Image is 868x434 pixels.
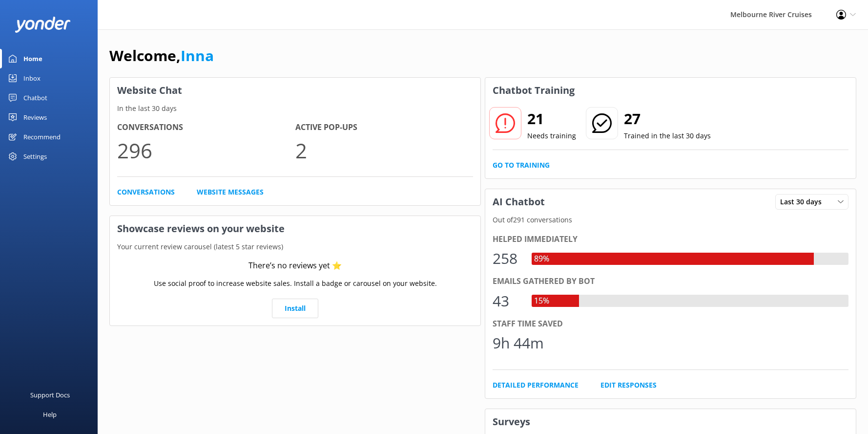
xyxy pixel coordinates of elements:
div: Chatbot [23,88,47,108]
a: Go to Training [493,160,550,171]
div: 9h 44m [493,331,544,355]
div: 15% [532,295,552,307]
a: Conversations [117,187,175,197]
a: Edit Responses [600,380,657,391]
div: Reviews [23,108,47,127]
p: Use social proof to increase website sales. Install a badge or carousel on your website. [154,278,437,289]
p: Trained in the last 30 days [624,130,711,141]
a: Detailed Performance [493,380,579,391]
a: Install [272,299,318,318]
div: Settings [23,147,47,166]
h2: 21 [527,107,576,130]
div: 43 [493,289,522,313]
h2: 27 [624,107,711,130]
h4: Conversations [117,121,295,134]
div: Help [43,405,57,424]
h1: Welcome, [109,44,214,67]
p: Needs training [527,130,576,141]
h3: AI Chatbot [485,189,552,215]
span: Last 30 days [780,196,827,207]
p: 296 [117,134,295,167]
div: Support Docs [30,385,70,405]
div: 258 [493,247,522,270]
div: Inbox [23,68,41,88]
h3: Website Chat [110,78,480,103]
p: In the last 30 days [110,103,480,114]
h3: Chatbot Training [485,78,582,103]
img: yonder-white-logo.png [15,17,71,33]
div: Recommend [23,127,61,147]
div: Home [23,49,42,68]
a: Inna [181,45,214,65]
div: 89% [532,253,552,265]
a: Website Messages [197,187,264,197]
p: Your current review carousel (latest 5 star reviews) [110,241,480,252]
div: Helped immediately [493,233,848,246]
p: 2 [295,134,474,167]
div: Staff time saved [493,318,848,330]
div: Emails gathered by bot [493,275,848,288]
h4: Active Pop-ups [295,121,474,134]
h3: Showcase reviews on your website [110,216,480,241]
div: There’s no reviews yet ⭐ [248,260,342,272]
p: Out of 291 conversations [485,215,856,225]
